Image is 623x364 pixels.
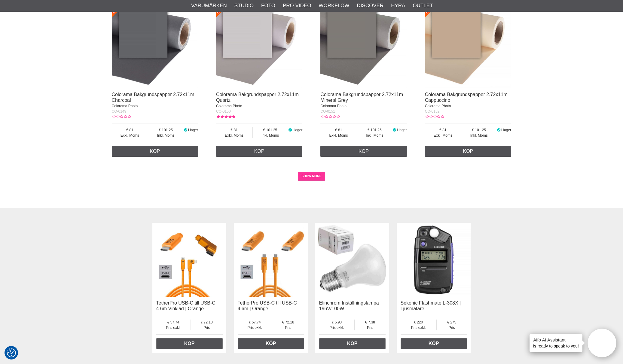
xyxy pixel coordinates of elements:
a: TetherPro USB-C till USB-C 4.6m | Orange [238,300,297,311]
span: 101.25 [461,127,496,133]
span: Pris exkl. [319,325,355,330]
button: Samtyckesinställningar [7,347,16,358]
span: Exkl. Moms [216,133,252,138]
span: Exkl. Moms [112,133,148,138]
a: Köp [320,146,407,157]
span: Exkl. Moms [425,133,461,138]
a: Köp [238,338,304,349]
a: Foto [261,2,275,10]
a: SHOW MORE [298,172,325,181]
span: I lager [188,128,198,132]
span: 101.25 [148,127,183,133]
a: Köp [425,146,512,157]
div: Kundbetyg: 0 [425,114,444,120]
span: CO-0151 [320,109,335,114]
a: Köp [216,146,303,157]
img: Colorama Bakgrundspapper 2.72x11m Charcoal [112,2,198,88]
i: I lager [288,128,292,132]
span: Pris [272,325,304,330]
a: Discover [357,2,383,10]
div: Kundbetyg: 5.00 [216,114,235,120]
span: Pris [437,325,467,330]
span: 101.25 [253,127,288,133]
span: Colorama Photo [112,104,138,108]
img: Elinchrom Inställningslampa 196V/100W [315,223,389,297]
img: Revisit consent button [7,348,16,357]
i: I lager [392,128,397,132]
div: is ready to speak to you! [530,334,582,352]
img: TetherPro USB-C till USB-C 4.6m | Orange [234,223,308,297]
span: Pris exkl. [238,325,272,330]
span: 81 [112,127,148,133]
span: Pris [355,325,385,330]
a: Köp [319,338,386,349]
span: 72.18 [272,320,304,325]
span: Colorama Photo [216,104,242,108]
img: Colorama Bakgrundspapper 2.72x11m Mineral Grey [320,2,407,88]
a: Colorama Bakgrundspapper 2.72x11m Mineral Grey [320,92,403,103]
span: 275 [437,320,467,325]
a: Hyra [391,2,405,10]
img: Colorama Bakgrundspapper 2.72x11m Cappuccino [425,2,512,88]
span: 101.25 [357,127,392,133]
a: Elinchrom Inställningslampa 196V/100W [319,300,379,311]
a: Sekonic Flashmate L-308X | Ljusmätare [401,300,461,311]
span: 5.90 [319,320,355,325]
span: I lager [397,128,407,132]
span: I lager [292,128,302,132]
span: 57.74 [238,320,272,325]
span: Colorama Photo [425,104,451,108]
i: I lager [183,128,188,132]
img: Sekonic Flashmate L-308X | Ljusmätare [397,223,471,297]
a: Outlet [413,2,433,10]
a: TetherPro USB-C till USB-C 4.6m Vinklad | Orange [156,300,215,311]
span: Inkl. Moms [148,133,183,138]
span: 72.18 [191,320,223,325]
span: CO-0152 [425,109,440,114]
a: Köp [401,338,467,349]
span: 81 [425,127,461,133]
span: CO-0149 [112,109,127,114]
span: I lager [501,128,511,132]
span: Inkl. Moms [461,133,496,138]
span: 81 [216,127,252,133]
div: Kundbetyg: 0 [112,114,131,120]
a: Colorama Bakgrundspapper 2.72x11m Quartz [216,92,299,103]
a: Workflow [319,2,349,10]
a: Köp [112,146,198,157]
span: Colorama Photo [320,104,347,108]
span: 57.74 [156,320,191,325]
span: CO-0150 [216,109,231,114]
span: 81 [320,127,357,133]
span: Exkl. Moms [320,133,357,138]
span: 7.38 [355,320,385,325]
span: 220 [401,320,436,325]
img: TetherPro USB-C till USB-C 4.6m Vinklad | Orange [152,223,226,297]
a: Varumärken [191,2,227,10]
div: Kundbetyg: 0 [320,114,340,120]
h4: Aifo AI Assistant [533,337,579,343]
span: Pris exkl. [156,325,191,330]
a: Colorama Bakgrundspapper 2.72x11m Cappuccino [425,92,508,103]
span: Inkl. Moms [253,133,288,138]
i: I lager [496,128,501,132]
a: Köp [156,338,223,349]
span: Pris exkl. [401,325,436,330]
span: Inkl. Moms [357,133,392,138]
span: Pris [191,325,223,330]
a: Pro Video [283,2,311,10]
a: Colorama Bakgrundspapper 2.72x11m Charcoal [112,92,194,103]
a: Studio [234,2,254,10]
img: Colorama Bakgrundspapper 2.72x11m Quartz [216,2,303,88]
